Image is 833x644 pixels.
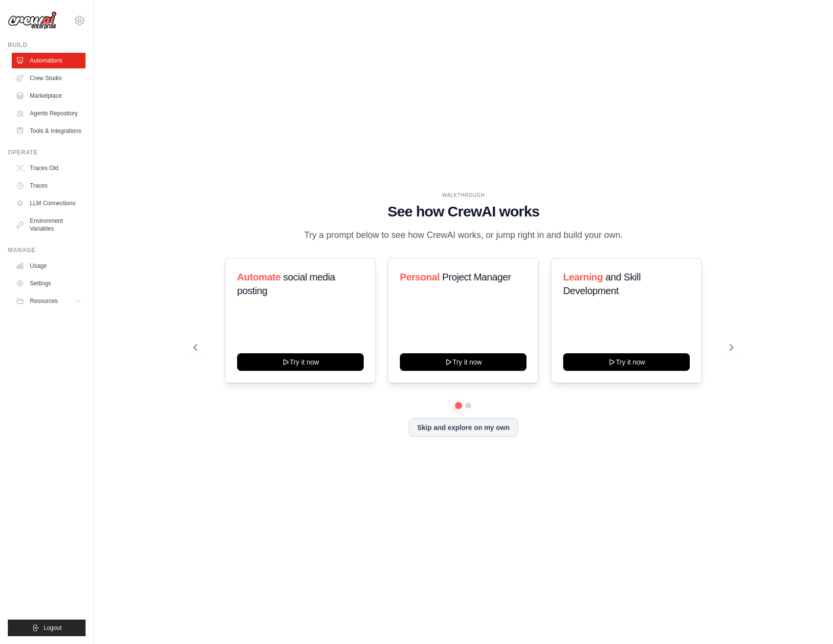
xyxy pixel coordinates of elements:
span: and Skill Development [563,272,640,296]
a: Automations [12,53,86,68]
span: Project Manager [442,272,511,282]
a: LLM Connections [12,195,86,211]
p: Try a prompt below to see how CrewAI works, or jump right in and build your own. [299,228,628,242]
h1: See how CrewAI works [194,203,733,220]
span: Automate [237,272,281,282]
img: Logo [8,11,57,30]
span: Learning [563,272,603,282]
div: Build [8,41,86,49]
a: Settings [12,276,86,291]
div: Operate [8,149,86,156]
a: Agents Repository [12,106,86,121]
div: Manage [8,246,86,254]
span: Personal [400,272,439,282]
a: Usage [12,258,86,274]
span: Resources [30,297,58,305]
button: Try it now [563,353,690,371]
button: Try it now [237,353,364,371]
a: Traces Old [12,160,86,176]
a: Traces [12,178,86,193]
button: Try it now [400,353,526,371]
span: Logout [44,624,62,632]
button: Logout [8,620,86,636]
a: Crew Studio [12,70,86,86]
a: Marketplace [12,88,86,104]
button: Resources [12,293,86,309]
span: social media posting [237,272,335,296]
a: Tools & Integrations [12,123,86,139]
button: Skip and explore on my own [409,418,518,437]
a: Environment Variables [12,213,86,236]
div: WALKTHROUGH [194,192,733,199]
